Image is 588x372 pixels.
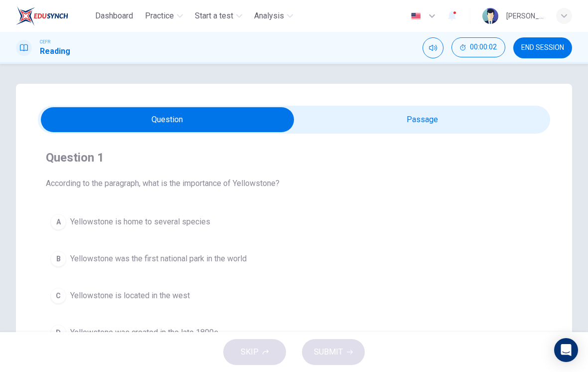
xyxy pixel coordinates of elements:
[254,10,284,22] span: Analysis
[46,320,542,345] button: DYellowstone was created in the late 1800s
[191,7,246,25] button: Start a test
[95,10,133,22] span: Dashboard
[451,37,505,58] div: Hide
[46,178,542,189] span: According to the paragraph, what is the importance of Yellowstone?
[554,338,578,362] div: Open Intercom Messenger
[70,290,190,302] span: Yellowstone is located in the west
[46,209,542,234] button: AYellowstone is home to several species
[70,253,247,265] span: Yellowstone was the first national park in the world
[141,7,187,25] button: Practice
[195,10,233,22] span: Start a test
[50,325,66,341] div: D
[513,37,572,58] button: END SESSION
[482,8,498,24] img: Profile picture
[40,38,50,45] span: CEFR
[50,288,66,304] div: C
[145,10,174,22] span: Practice
[16,6,68,26] img: EduSynch logo
[410,12,422,20] img: en
[46,150,542,166] h4: Question 1
[46,283,542,308] button: CYellowstone is located in the west
[16,6,91,26] a: EduSynch logo
[70,327,218,339] span: Yellowstone was created in the late 1800s
[521,44,564,52] span: END SESSION
[423,37,443,58] div: Mute
[506,10,544,22] div: [PERSON_NAME] [PERSON_NAME] [PERSON_NAME]
[250,7,297,25] button: Analysis
[40,45,70,57] h1: Reading
[470,43,497,51] span: 00:00:02
[91,7,137,25] button: Dashboard
[46,246,542,271] button: BYellowstone was the first national park in the world
[451,37,505,57] button: 00:00:02
[50,251,66,267] div: B
[70,216,210,228] span: Yellowstone is home to several species
[50,214,66,230] div: A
